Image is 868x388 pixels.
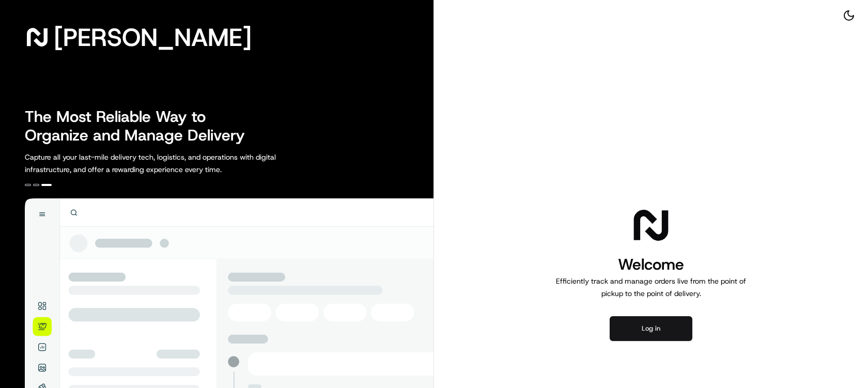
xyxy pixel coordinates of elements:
span: [PERSON_NAME] [54,27,252,48]
h2: The Most Reliable Way to Organize and Manage Delivery [25,107,256,145]
button: Log in [610,316,692,341]
p: Capture all your last-mile delivery tech, logistics, and operations with digital infrastructure, ... [25,151,322,176]
h1: Welcome [552,254,750,275]
p: Efficiently track and manage orders live from the point of pickup to the point of delivery. [552,275,750,300]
